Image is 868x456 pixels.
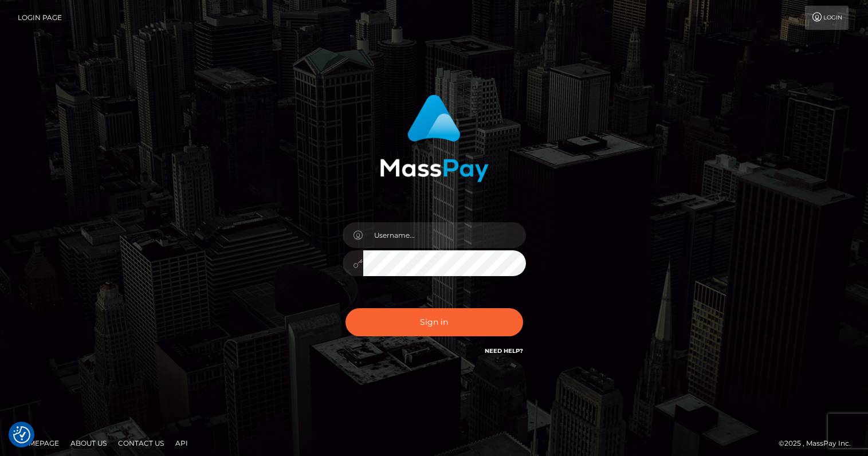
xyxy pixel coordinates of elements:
a: Homepage [13,434,64,452]
div: © 2025 , MassPay Inc. [779,437,859,450]
a: Login Page [18,6,62,30]
button: Sign in [345,308,523,336]
a: Need Help? [485,347,523,355]
a: API [171,434,193,452]
img: MassPay Login [380,95,489,182]
a: Contact Us [113,434,168,452]
a: About Us [66,434,111,452]
img: Revisit consent button [13,426,30,443]
a: Login [805,6,849,30]
input: Username... [363,222,526,248]
button: Consent Preferences [13,426,30,443]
